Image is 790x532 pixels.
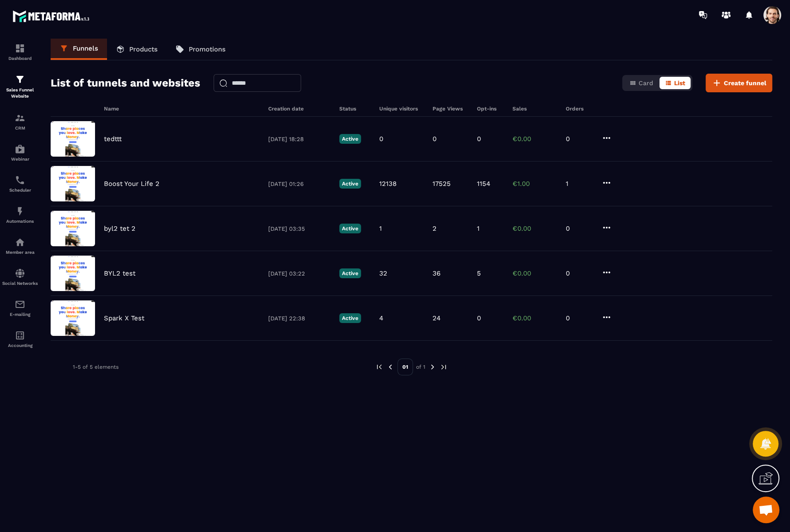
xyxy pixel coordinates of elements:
p: 12138 [379,180,397,188]
p: Products [129,45,158,53]
p: Promotions [189,45,226,53]
a: formationformationSales Funnel Website [2,67,38,106]
p: 0 [566,135,592,143]
p: [DATE] 22:38 [268,315,330,322]
p: CRM [2,126,38,130]
p: of 1 [416,363,425,370]
p: Spark X Test [104,314,144,322]
img: formation [15,43,25,54]
img: logo [12,8,92,24]
p: Active [339,179,361,189]
h6: Unique visitors [379,106,424,112]
p: Active [339,134,361,144]
p: 1154 [477,180,490,188]
p: 0 [477,135,481,143]
p: [DATE] 03:22 [268,270,330,277]
p: tedttt [104,135,122,143]
a: Products [107,39,167,60]
p: 32 [379,269,387,277]
p: €0.00 [512,135,557,143]
p: 17525 [433,180,451,188]
p: 1 [477,225,480,233]
a: automationsautomationsMember area [2,230,38,261]
img: next [429,363,437,371]
img: accountant [15,330,25,341]
p: [DATE] 01:26 [268,181,330,187]
img: next [440,363,448,371]
button: Create funnel [706,74,772,92]
img: automations [15,206,25,217]
h6: Opt-ins [477,106,504,112]
img: image [51,300,95,336]
h6: Orders [566,106,592,112]
p: Accounting [2,343,38,348]
p: BYL2 test [104,269,135,277]
p: Active [339,268,361,278]
p: 5 [477,269,481,277]
a: accountantaccountantAccounting [2,323,38,355]
p: Member area [2,250,38,255]
a: formationformationDashboard [2,36,38,67]
img: social-network [15,268,25,279]
a: schedulerschedulerScheduler [2,168,38,199]
p: €0.00 [512,314,557,322]
p: 2 [433,225,437,233]
a: automationsautomationsAutomations [2,199,38,230]
p: 0 [433,135,437,143]
img: image [51,256,95,291]
p: 01 [397,359,413,375]
p: Social Networks [2,281,38,286]
h2: List of tunnels and websites [51,74,200,92]
button: Card [624,77,659,89]
p: €0.00 [512,225,557,233]
img: image [51,121,95,157]
img: automations [15,144,25,154]
a: formationformationCRM [2,106,38,137]
p: 4 [379,314,383,322]
img: image [51,211,95,246]
p: Webinar [2,157,38,162]
span: Card [639,79,653,87]
p: 24 [433,314,441,322]
a: social-networksocial-networkSocial Networks [2,261,38,292]
img: formation [15,74,25,85]
img: prev [375,363,383,371]
img: image [51,166,95,201]
p: 1 [379,225,382,233]
p: Sales Funnel Website [2,87,38,99]
h6: Creation date [268,106,330,112]
p: byl2 tet 2 [104,225,135,233]
h6: Status [339,106,370,112]
p: Active [339,224,361,233]
p: 1 [566,180,592,188]
img: automations [15,237,25,248]
span: Create funnel [724,79,766,87]
p: Dashboard [2,56,38,61]
p: [DATE] 18:28 [268,136,330,142]
p: Boost Your Life 2 [104,180,159,188]
h6: Page Views [433,106,468,112]
img: scheduler [15,175,25,185]
p: 36 [433,269,441,277]
a: automationsautomationsWebinar [2,137,38,168]
p: €1.00 [512,180,557,188]
p: €0.00 [512,269,557,277]
a: emailemailE-mailing [2,292,38,323]
p: Funnels [73,44,98,52]
p: 1-5 of 5 elements [73,364,119,370]
button: List [659,77,691,89]
img: formation [15,113,25,123]
p: 0 [566,269,592,277]
p: 0 [566,225,592,233]
span: List [674,79,685,87]
h6: Sales [512,106,557,112]
p: E-mailing [2,312,38,317]
img: email [15,299,25,310]
a: Funnels [51,39,107,60]
p: 0 [477,314,481,322]
p: Automations [2,219,38,224]
p: [DATE] 03:35 [268,225,330,232]
h6: Name [104,106,259,112]
img: prev [386,363,394,371]
a: Promotions [167,39,234,60]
